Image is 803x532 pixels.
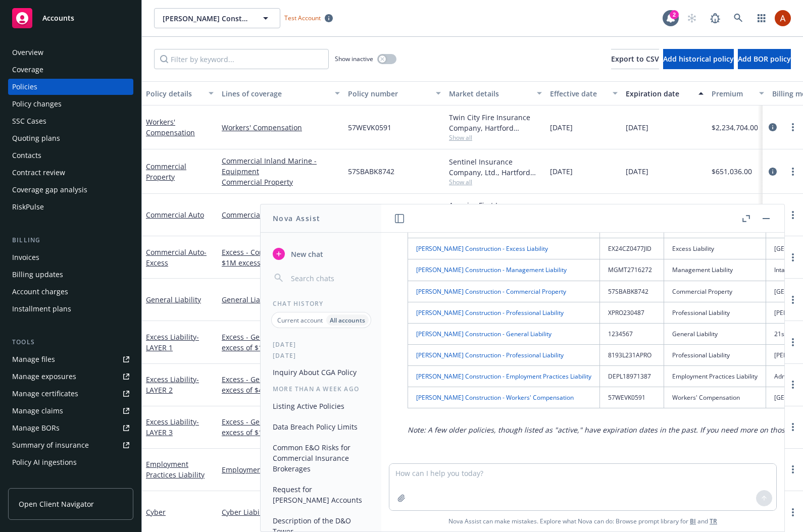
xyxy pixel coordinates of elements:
div: Contacts [12,147,41,164]
button: Policy number [344,81,445,105]
a: Cyber Liability [222,507,340,517]
a: Contract review [8,165,133,181]
span: Show inactive [335,55,373,63]
td: Excess Liability [664,238,766,259]
td: Professional Liability [664,345,766,366]
div: Twin City Fire Insurance Company, Hartford Insurance Group [449,112,542,133]
div: More than a week ago [261,385,381,393]
button: Common E&O Risks for Commercial Insurance Brokerages [269,439,373,477]
td: 57SBABK8742 [600,281,664,302]
div: Manage BORs [12,420,60,436]
span: New chat [289,249,323,259]
button: [PERSON_NAME] Construction [154,8,280,28]
span: 57SBABK8742 [348,166,394,177]
span: $651,036.00 [712,166,752,177]
a: more [787,336,799,348]
td: 8193L231APRO [600,345,664,366]
a: [PERSON_NAME] Construction - Commercial Property [416,287,566,296]
div: Effective date [550,88,607,99]
a: Excess Liability [146,375,199,395]
span: 57WEVK0591 [348,122,391,133]
button: New chat [269,245,373,263]
h1: Nova Assist [273,213,320,224]
div: Coverage gap analysis [12,182,87,198]
a: more [787,209,799,221]
td: Professional Liability [664,302,766,323]
div: Policies [12,79,37,95]
span: - LAYER 3 [146,417,199,437]
a: Start snowing [682,8,702,28]
a: Excess - General Liability $4M excess of $1M [222,332,340,353]
button: Premium [708,81,768,105]
a: Commercial Auto Liability [222,209,340,220]
button: Effective date [546,81,622,105]
td: Employment Practices Liability [664,366,766,387]
a: Manage BORs [8,420,133,436]
span: Show all [449,178,542,186]
div: Lines of coverage [222,88,329,99]
div: Overview [12,44,43,61]
div: Invoices [12,249,39,265]
a: Switch app [751,8,772,28]
a: Overview [8,44,133,61]
a: [PERSON_NAME] Construction - Professional Liability [416,351,564,359]
a: RiskPulse [8,199,133,215]
div: Manage exposures [12,368,76,385]
a: Manage claims [8,403,133,419]
div: Quoting plans [12,130,60,146]
button: Data Breach Policy Limits [269,418,373,435]
td: Commercial Property [664,281,766,302]
div: Policy changes [12,96,62,112]
a: Excess - Commercial Auto Liability $1M excess of $1M [222,247,340,268]
div: RiskPulse [12,199,44,215]
a: Installment plans [8,301,133,317]
div: Billing updates [12,267,63,283]
div: Manage claims [12,403,63,419]
a: SSC Cases [8,113,133,129]
span: Test Account [284,14,321,22]
div: Market details [449,88,531,99]
a: Policy AI ingestions [8,454,133,470]
div: Policy number [348,88,430,99]
a: Coverage [8,62,133,78]
a: Quoting plans [8,130,133,146]
span: Export to CSV [611,54,659,64]
a: Contacts [8,147,133,164]
p: Current account [277,316,323,325]
a: Manage exposures [8,368,133,385]
a: [PERSON_NAME] Construction - General Liability [416,330,551,338]
a: Report a Bug [705,8,725,28]
span: Nova Assist can make mistakes. Explore what Nova can do: Browse prompt library for and [385,511,780,531]
a: General Liability [222,294,340,305]
a: Summary of insurance [8,437,133,453]
a: more [787,294,799,306]
a: Excess - General Liability $10M excess of $4M [222,374,340,395]
div: Billing [8,235,133,245]
div: Tools [8,337,133,347]
a: [PERSON_NAME] Construction - Professional Liability [416,308,564,317]
a: circleInformation [767,121,779,133]
td: General Liability [664,323,766,344]
a: Policy changes [8,96,133,112]
a: more [787,379,799,391]
button: Lines of coverage [218,81,344,105]
a: [PERSON_NAME] Construction - Workers' Compensation [416,393,574,402]
button: Inquiry About CGA Policy [269,364,373,381]
a: Employment Practices Liability [222,464,340,475]
a: Excess Liability [146,417,199,437]
a: [PERSON_NAME] Construction - Management Liability [416,265,567,274]
div: Premium [712,88,753,99]
button: Export to CSV [611,49,659,69]
a: Search [728,8,748,28]
input: Search chats [289,271,369,285]
input: Filter by keyword... [154,49,329,69]
a: Workers' Compensation [222,122,340,133]
a: Account charges [8,284,133,300]
a: Manage files [8,351,133,367]
p: All accounts [330,316,365,325]
a: Commercial Auto [146,210,204,220]
a: Commercial Property [146,162,186,182]
div: Policy details [146,88,203,99]
a: General Liability [146,295,201,304]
